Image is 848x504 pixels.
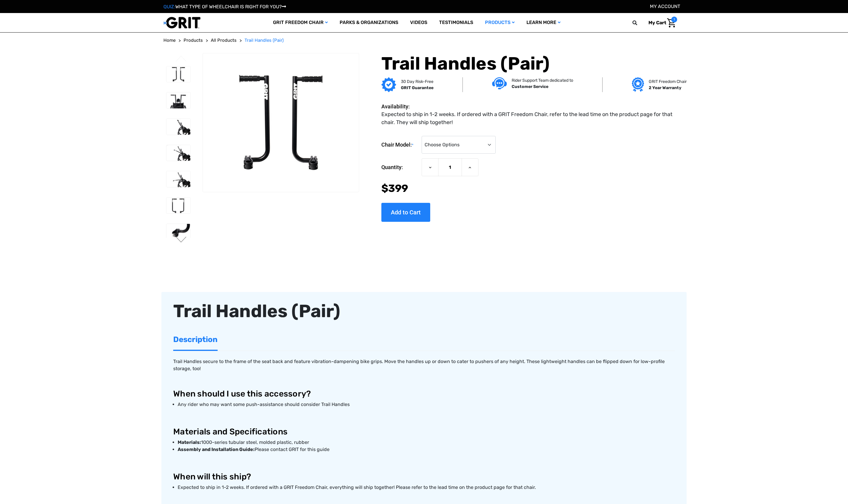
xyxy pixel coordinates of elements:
span: $399 [381,182,408,195]
span: 1 [671,17,677,23]
p: GRIT Freedom Chair [649,78,687,85]
img: GRIT Trail Handles: side view of push handles on GRIT Freedom Chair, one at tall height, one at l... [166,171,190,187]
strong: GRIT Guarantee [401,85,433,90]
strong: Customer Service [512,84,548,89]
span: My Cart [648,20,666,25]
h3: When should I use this accessory? [173,389,675,399]
img: GRIT Guarantee [381,77,396,92]
img: GRIT Trail Handles: pair of steel push handles with bike grips for use with GRIT Freedom Chair ou... [203,70,359,174]
img: Cart [667,18,676,28]
h1: Trail Handles (Pair) [381,53,685,74]
a: Cart with 1 items [644,17,677,29]
li: Expected to ship in 1-2 weeks. If ordered with a GRIT Freedom Chair, everything will ship togethe... [178,484,675,491]
img: Grit freedom [632,77,644,92]
a: All Products [211,37,237,44]
img: GRIT Trail Handles: side view of GRIT Freedom Chair with pair of steel push handles mounted on ba... [166,119,190,135]
h3: Materials and Specifications [173,427,675,437]
span: Trail Handles (Pair) [245,38,284,43]
input: Search [635,17,644,29]
span: All Products [211,38,237,43]
label: Chair Model: [381,136,419,154]
h3: When will this ship? [173,472,675,482]
nav: Breadcrumb [163,37,685,44]
label: Quantity: [381,158,419,176]
dd: Expected to ship in 1-2 weeks. If ordered with a GRIT Freedom Chair, refer to the lead time on th... [381,110,682,126]
li: 1000-series tubular steel, molded plastic, rubber [178,439,675,446]
input: Add to Cart [381,203,430,222]
strong: 2 Year Warranty [649,85,681,90]
a: GRIT Freedom Chair [267,13,334,32]
a: Videos [404,13,433,32]
p: Trail Handles secure to the frame of the seat back and feature vibration-dampening bike grips. Mo... [173,358,675,372]
span: Products [184,38,203,43]
a: QUIZ:WHAT TYPE OF WHEELCHAIR IS RIGHT FOR YOU? [163,4,286,9]
a: Description [173,329,218,350]
dt: Availability: [381,102,419,110]
a: Learn More [521,13,566,32]
img: GRIT Trail Handles: pair of steel push handles with bike grips mounted to back of GRIT Freedom Chair [166,92,190,108]
button: Go to slide 2 of 3 [175,237,187,244]
p: 30 Day Risk-Free [401,78,433,85]
img: GRIT All-Terrain Wheelchair and Mobility Equipment [163,17,200,29]
strong: Assembly and Installation Guide: [178,447,255,452]
button: Go to slide 3 of 3 [175,56,187,63]
a: Home [163,37,176,44]
li: Please contact GRIT for this guide [178,446,675,453]
img: GRIT Trail Handles: pair of push handles for use with GRIT Freedom Chair outdoor wheelchair with ... [166,198,190,214]
a: Products [184,37,203,44]
span: Home [163,38,176,43]
a: Products [479,13,521,32]
a: Trail Handles (Pair) [245,37,284,44]
img: GRIT Trail Handles: close up of GRIT Freedom Chair push handle hardware for securing to seat back... [166,224,190,240]
img: GRIT Trail Handles: pair of steel push handles with bike grips for use with GRIT Freedom Chair ou... [166,66,190,82]
li: Any rider who may want some push-assistance should consider Trail Handles [178,401,675,408]
strong: Materials: [178,439,201,445]
a: Testimonials [433,13,479,32]
img: Customer service [492,77,507,89]
a: Parks & Organizations [334,13,404,32]
div: Trail Handles (Pair) [173,298,675,325]
span: QUIZ: [163,4,175,9]
a: Account [650,4,680,9]
img: GRIT Trail Handles: side view of GRIT Freedom Chair outdoor wheelchair with push handles installe... [166,145,190,161]
p: Rider Support Team dedicated to [512,77,573,84]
